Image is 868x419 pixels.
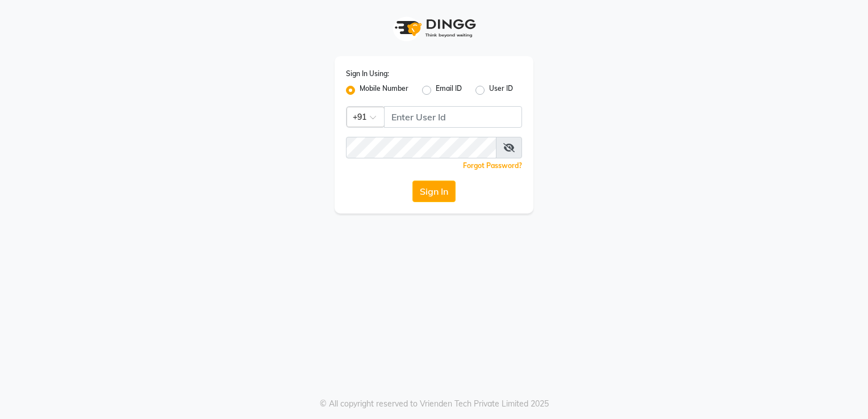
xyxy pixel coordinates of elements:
[489,83,513,97] label: User ID
[463,161,522,170] a: Forgot Password?
[384,106,522,128] input: Username
[346,69,389,79] label: Sign In Using:
[346,137,496,158] input: Username
[360,83,408,97] label: Mobile Number
[389,11,479,45] img: logo1.svg
[412,181,456,202] button: Sign In
[436,83,462,97] label: Email ID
